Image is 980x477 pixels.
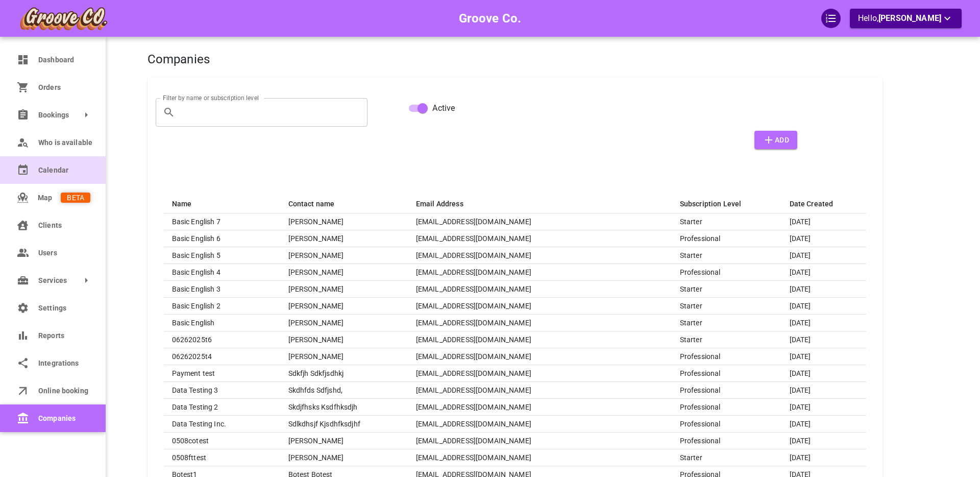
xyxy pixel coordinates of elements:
[38,137,90,148] span: Who is available
[754,131,797,150] button: Add
[164,348,280,365] th: 06262025t4
[672,281,781,298] td: Starter
[38,82,90,93] span: Orders
[781,365,866,382] td: [DATE]
[408,449,672,466] td: [EMAIL_ADDRESS][DOMAIN_NAME]
[280,281,408,298] td: [PERSON_NAME]
[408,298,672,315] td: [EMAIL_ADDRESS][DOMAIN_NAME]
[280,264,408,281] td: [PERSON_NAME]
[164,195,280,213] th: Name
[280,230,408,247] td: [PERSON_NAME]
[164,247,280,264] th: Basic English 5
[280,348,408,365] td: [PERSON_NAME]
[408,195,672,213] th: Email Address
[408,433,672,449] td: [EMAIL_ADDRESS][DOMAIN_NAME]
[164,416,280,433] th: Data Testing Inc.
[408,230,672,247] td: [EMAIL_ADDRESS][DOMAIN_NAME]
[408,213,672,230] td: [EMAIL_ADDRESS][DOMAIN_NAME]
[408,315,672,331] td: [EMAIL_ADDRESS][DOMAIN_NAME]
[38,413,90,424] span: Companies
[164,264,280,281] th: Basic English 4
[164,399,280,416] th: Data Testing 2
[164,298,280,315] th: Basic English 2
[280,315,408,331] td: [PERSON_NAME]
[164,281,280,298] th: Basic English 3
[408,247,672,264] td: [EMAIL_ADDRESS][DOMAIN_NAME]
[38,248,90,258] span: Users
[164,433,280,449] th: 0508cotest
[280,365,408,382] td: Sdkfjh Sdkfjsdhkj
[164,365,280,382] th: Payment test
[61,193,90,203] span: BETA
[164,213,280,230] th: Basic English 7
[672,230,781,247] td: Professional
[38,55,90,65] span: Dashboard
[38,193,61,203] span: Map
[408,399,672,416] td: [EMAIL_ADDRESS][DOMAIN_NAME]
[38,220,90,231] span: Clients
[432,102,455,114] span: Active
[878,13,941,23] span: [PERSON_NAME]
[38,303,90,314] span: Settings
[781,416,866,433] td: [DATE]
[18,6,108,31] img: company-logo
[280,382,408,399] td: Skdhfds Sdfjshd,
[781,348,866,365] td: [DATE]
[858,12,953,25] p: Hello,
[164,331,280,348] th: 06262025t6
[672,315,781,331] td: Starter
[459,9,522,28] h6: Groove Co.
[408,416,672,433] td: [EMAIL_ADDRESS][DOMAIN_NAME]
[781,195,866,213] th: Date Created
[280,449,408,466] td: [PERSON_NAME]
[672,331,781,348] td: Starter
[781,230,866,247] td: [DATE]
[38,165,90,176] span: Calendar
[672,399,781,416] td: Professional
[781,382,866,399] td: [DATE]
[850,9,962,28] button: Hello,[PERSON_NAME]
[38,330,90,341] span: Reports
[408,365,672,382] td: [EMAIL_ADDRESS][DOMAIN_NAME]
[781,281,866,298] td: [DATE]
[164,230,280,247] th: Basic English 6
[672,264,781,281] td: Professional
[38,358,90,369] span: Integrations
[781,399,866,416] td: [DATE]
[672,298,781,315] td: Starter
[408,382,672,399] td: [EMAIL_ADDRESS][DOMAIN_NAME]
[781,315,866,331] td: [DATE]
[280,331,408,348] td: [PERSON_NAME]
[280,213,408,230] td: [PERSON_NAME]
[672,247,781,264] td: Starter
[781,449,866,466] td: [DATE]
[781,247,866,264] td: [DATE]
[781,433,866,449] td: [DATE]
[672,365,781,382] td: Professional
[672,433,781,449] td: Professional
[148,52,883,67] h4: Companies
[280,195,408,213] th: Contact name
[163,93,259,102] label: Filter by name or subscription level
[280,399,408,416] td: Skdjfhsks Ksdfhksdjh
[280,247,408,264] td: [PERSON_NAME]
[280,433,408,449] td: [PERSON_NAME]
[781,264,866,281] td: [DATE]
[164,315,280,331] th: Basic English
[38,386,90,396] span: Online booking
[408,331,672,348] td: [EMAIL_ADDRESS][DOMAIN_NAME]
[408,348,672,365] td: [EMAIL_ADDRESS][DOMAIN_NAME]
[672,416,781,433] td: Professional
[164,382,280,399] th: Data Testing 3
[408,281,672,298] td: [EMAIL_ADDRESS][DOMAIN_NAME]
[672,449,781,466] td: Starter
[821,9,841,28] div: QuickStart Guide
[672,213,781,230] td: Starter
[280,298,408,315] td: [PERSON_NAME]
[164,449,280,466] th: 0508fttest
[781,298,866,315] td: [DATE]
[408,264,672,281] td: [EMAIL_ADDRESS][DOMAIN_NAME]
[672,382,781,399] td: Professional
[672,348,781,365] td: Professional
[280,416,408,433] td: Sdlkdhsjf Kjsdhfksdjhf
